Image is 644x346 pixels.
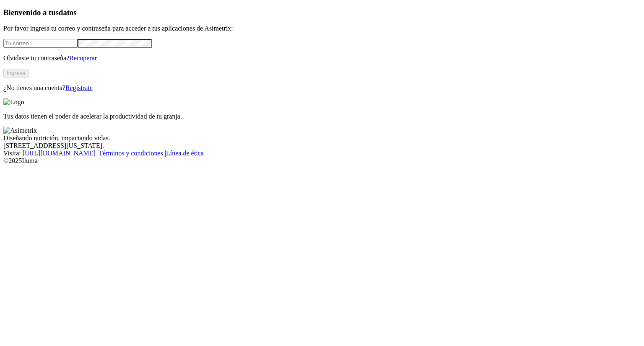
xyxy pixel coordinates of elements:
[3,98,24,106] img: Logo
[59,8,77,17] span: datos
[3,84,641,92] p: ¿No tienes una cuenta?
[3,134,641,142] div: Diseñando nutrición, impactando vidas.
[3,69,29,77] button: Ingresa
[3,25,641,32] p: Por favor ingresa tu correo y contraseña para acceder a tus aplicaciones de Asimetrix:
[65,84,93,91] a: Regístrate
[3,157,641,165] div: © 2025 Iluma
[3,127,37,134] img: Asimetrix
[3,142,641,150] div: [STREET_ADDRESS][US_STATE].
[3,113,641,120] p: Tus datos tienen el poder de acelerar la productividad de tu granja.
[69,54,97,62] a: Recuperar
[3,150,641,157] div: Visita : | |
[99,150,163,157] a: Términos y condiciones
[3,39,78,48] input: Tu correo
[3,54,641,62] p: Olvidaste tu contraseña?
[3,8,641,17] h3: Bienvenido a tus
[23,150,96,157] a: [URL][DOMAIN_NAME]
[166,150,204,157] a: Línea de ética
